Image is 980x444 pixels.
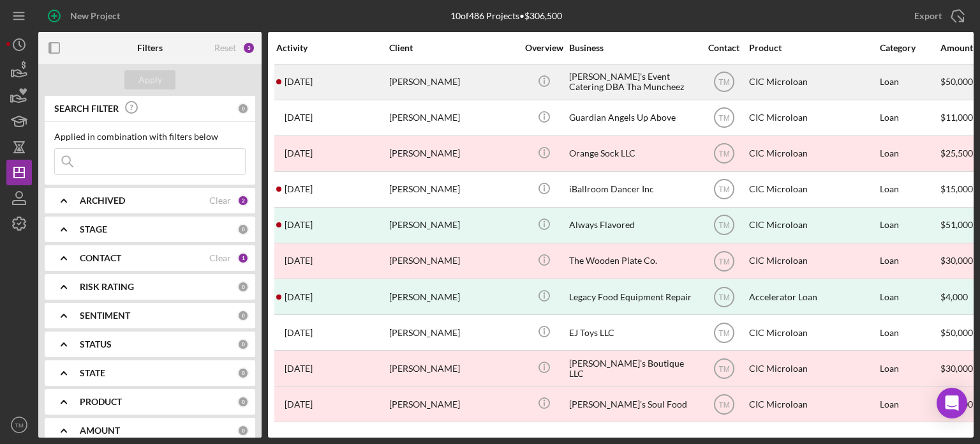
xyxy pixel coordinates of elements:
div: 0 [237,224,249,235]
text: TM [718,400,729,409]
text: TM [718,328,729,337]
div: Apply [138,70,162,89]
div: CIC Microloan [749,172,877,206]
div: Contact [700,43,748,53]
div: [PERSON_NAME] [389,387,517,421]
div: [PERSON_NAME] [389,316,517,349]
div: CIC Microloan [749,351,877,385]
div: Category [880,43,939,53]
div: CIC Microloan [749,387,877,421]
div: Client [389,43,517,53]
div: 0 [237,367,249,379]
div: Legacy Food Equipment Repair [569,280,697,314]
div: Loan [880,280,939,314]
div: CIC Microloan [749,65,877,99]
div: 3 [242,42,255,54]
div: Always Flavored [569,208,697,242]
div: New Project [70,3,120,29]
div: Loan [880,316,939,349]
time: 2024-10-02 14:24 [285,328,313,338]
time: 2024-09-23 20:14 [285,364,313,374]
div: Orange Sock LLC [569,137,697,171]
div: [PERSON_NAME] [389,351,517,385]
div: Loan [880,172,939,206]
div: 1 [237,252,249,264]
div: [PERSON_NAME] [389,244,517,278]
div: Clear [209,195,231,206]
div: EJ Toys LLC [569,316,697,349]
text: TM [718,293,729,302]
div: Loan [880,65,939,99]
b: STAGE [80,224,107,234]
b: SENTIMENT [80,310,130,321]
time: 2025-05-19 20:09 [285,148,313,158]
div: [PERSON_NAME] [389,65,517,99]
div: [PERSON_NAME]'s Event Catering DBA Tha Muncheez [569,65,697,99]
b: CONTACT [80,253,121,263]
div: iBallroom Dancer Inc [569,172,697,206]
text: TM [718,114,729,123]
div: Open Intercom Messenger [937,388,967,418]
div: CIC Microloan [749,208,877,242]
b: STATUS [80,339,112,349]
button: Export [902,3,974,29]
div: [PERSON_NAME]'s Soul Food [569,387,697,421]
div: Export [914,3,942,29]
div: Loan [880,351,939,385]
time: 2024-08-08 22:13 [285,399,313,410]
text: TM [15,422,24,429]
time: 2025-07-07 16:51 [285,112,313,123]
button: Apply [124,70,175,89]
b: ARCHIVED [80,195,125,206]
button: New Project [38,3,133,29]
time: 2024-12-09 16:54 [285,292,313,302]
div: CIC Microloan [749,101,877,135]
div: [PERSON_NAME]'s Boutique LLC [569,351,697,385]
time: 2025-03-18 18:03 [285,256,313,266]
b: SEARCH FILTER [54,103,119,114]
div: The Wooden Plate Co. [569,244,697,278]
div: Applied in combination with filters below [54,132,246,142]
div: Overview [520,43,568,53]
text: TM [718,185,729,194]
div: Loan [880,387,939,421]
div: Business [569,43,697,53]
b: Filters [137,43,163,53]
div: [PERSON_NAME] [389,137,517,171]
div: [PERSON_NAME] [389,208,517,242]
time: 2025-04-03 17:25 [285,220,313,230]
text: TM [718,78,729,87]
text: TM [718,221,729,230]
div: Loan [880,101,939,135]
div: [PERSON_NAME] [389,172,517,206]
div: Loan [880,137,939,171]
div: [PERSON_NAME] [389,280,517,314]
div: 0 [237,425,249,436]
div: Loan [880,244,939,278]
time: 2025-05-01 20:31 [285,184,313,194]
div: CIC Microloan [749,244,877,278]
div: Guardian Angels Up Above [569,101,697,135]
b: AMOUNT [80,425,120,436]
div: Activity [276,43,388,53]
text: TM [718,257,729,266]
b: RISK RATING [80,282,134,292]
div: CIC Microloan [749,137,877,171]
div: 0 [237,103,249,114]
div: CIC Microloan [749,316,877,349]
time: 2025-08-01 02:51 [285,77,313,87]
b: STATE [80,368,105,378]
div: 0 [237,281,249,293]
div: 2 [237,195,249,206]
div: 10 of 486 Projects • $306,500 [450,11,562,21]
b: PRODUCT [80,397,122,407]
div: 0 [237,310,249,321]
text: TM [718,364,729,373]
div: Accelerator Loan [749,280,877,314]
div: Clear [209,253,231,263]
div: Product [749,43,877,53]
text: TM [718,149,729,158]
div: 0 [237,339,249,350]
div: Reset [214,43,236,53]
div: Loan [880,208,939,242]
